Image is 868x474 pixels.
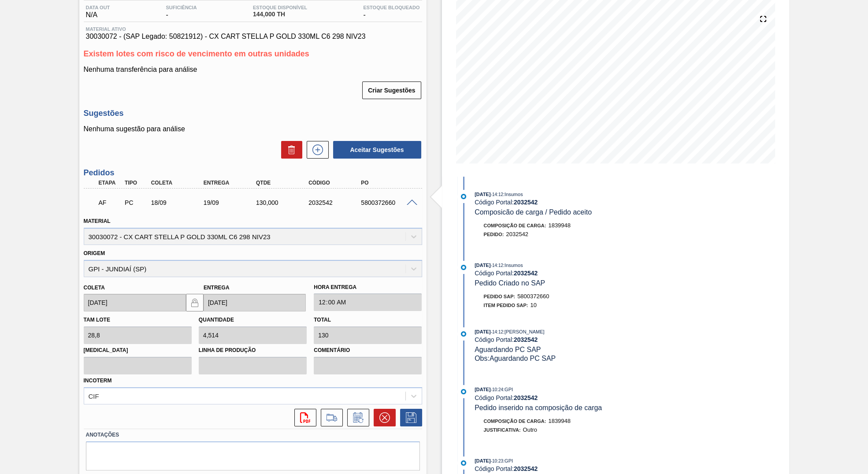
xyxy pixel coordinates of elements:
[149,180,208,186] div: Coleta
[491,330,503,334] span: - 14:12
[199,317,234,323] label: Quantidade
[359,180,418,186] div: PO
[204,285,230,291] label: Entrega
[475,279,545,287] span: Pedido Criado no SAP
[84,5,112,19] div: N/A
[475,270,684,277] div: Código Portal:
[306,180,365,186] div: Código
[475,336,684,343] div: Código Portal:
[89,392,99,400] div: CIF
[86,33,420,41] span: 30030072 - (SAP Legado: 50821912) - CX CART STELLA P GOLD 330ML C6 298 NIV23
[475,404,602,411] span: Pedido inserido na composição de carga
[302,141,329,159] div: Nova sugestão
[475,199,684,206] div: Código Portal:
[461,389,466,394] img: atual
[484,223,546,228] span: Composição de Carga :
[491,459,503,463] span: - 10:23
[475,192,490,197] span: [DATE]
[475,458,490,463] span: [DATE]
[84,317,110,323] label: Tam lote
[362,81,421,99] button: Criar Sugestões
[359,199,418,206] div: 5800372660
[96,180,124,186] div: Etapa
[306,199,365,206] div: 2032542
[84,218,111,224] label: Material
[514,465,538,472] strong: 2032542
[514,394,538,401] strong: 2032542
[314,317,331,323] label: Total
[201,199,260,206] div: 19/09/2025
[84,109,422,118] h3: Sugestões
[149,199,208,206] div: 18/09/2025
[484,427,521,433] span: Justificativa:
[201,180,260,186] div: Entrega
[86,26,420,32] span: Material ativo
[475,346,541,353] span: Aguardando PC SAP
[254,180,313,186] div: Qtde
[523,426,537,433] span: Outro
[199,344,307,357] label: Linha de Produção
[491,387,503,392] span: - 10:24
[530,302,536,308] span: 10
[84,66,422,74] p: Nenhuma transferência para análise
[514,199,538,206] strong: 2032542
[548,222,571,229] span: 1839948
[503,387,513,392] span: : GPI
[122,199,150,206] div: Pedido de Compra
[475,263,490,268] span: [DATE]
[84,378,112,384] label: Incoterm
[186,294,204,311] button: locked
[253,11,307,18] span: 144,000 TH
[329,140,422,159] div: Aceitar Sugestões
[514,336,538,343] strong: 2032542
[475,387,490,392] span: [DATE]
[514,270,538,277] strong: 2032542
[314,281,422,294] label: Hora Entrega
[363,5,419,10] span: Estoque Bloqueado
[253,5,307,10] span: Estoque Disponível
[491,263,503,268] span: - 14:12
[484,232,504,237] span: Pedido :
[84,168,422,178] h3: Pedidos
[461,460,466,466] img: atual
[491,192,503,197] span: - 14:12
[84,125,422,133] p: Nenhuma sugestão para análise
[84,285,105,291] label: Coleta
[503,329,545,334] span: : [PERSON_NAME]
[475,355,556,362] span: Obs: Aguardando PC SAP
[503,192,523,197] span: : Insumos
[475,465,684,472] div: Código Portal:
[363,81,422,100] div: Criar Sugestões
[503,263,523,268] span: : Insumos
[166,5,197,10] span: Suficiência
[461,331,466,337] img: atual
[548,418,571,424] span: 1839948
[333,141,421,159] button: Aceitar Sugestões
[254,199,313,206] div: 130,000
[475,329,490,334] span: [DATE]
[84,250,105,256] label: Origem
[484,303,528,308] span: Item pedido SAP:
[503,458,513,463] span: : GPI
[361,5,422,19] div: -
[396,409,422,426] div: Salvar Pedido
[204,294,306,311] input: dd/mm/yyyy
[369,409,396,426] div: Cancelar pedido
[122,180,150,186] div: Tipo
[99,199,122,206] p: AF
[484,418,546,424] span: Composição de Carga :
[84,344,192,357] label: [MEDICAL_DATA]
[343,409,369,426] div: Informar alteração no pedido
[86,5,110,10] span: Data out
[461,194,466,199] img: atual
[461,265,466,270] img: atual
[290,409,316,426] div: Abrir arquivo PDF
[86,429,420,441] label: Anotações
[163,5,199,19] div: -
[84,294,186,311] input: dd/mm/yyyy
[475,208,592,216] span: Composicão de carga / Pedido aceito
[316,409,343,426] div: Ir para Composição de Carga
[506,231,528,237] span: 2032542
[475,394,684,401] div: Código Portal:
[314,344,422,357] label: Comentário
